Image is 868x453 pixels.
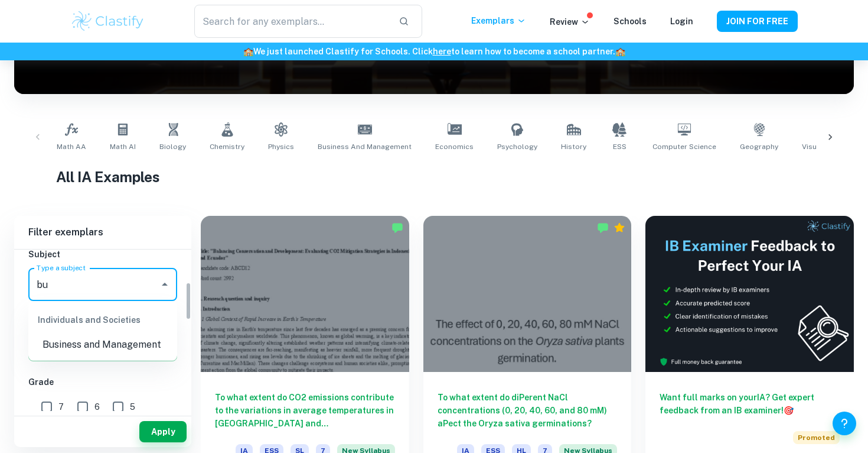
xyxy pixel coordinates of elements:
span: 🎯 [784,406,794,415]
button: Help and Feedback [833,412,856,435]
button: Close [156,276,173,293]
span: Chemistry [210,141,244,152]
span: Promoted [793,431,840,444]
span: Computer Science [652,141,716,152]
img: Clastify logo [70,9,145,33]
a: here [433,47,451,56]
span: Physics [268,141,294,152]
div: Individuals and Societies [28,306,177,334]
span: Math AA [57,141,86,152]
input: Search for any exemplars... [194,5,389,38]
p: Exemplars [471,14,526,27]
span: Geography [740,141,778,152]
span: ESS [613,141,626,152]
span: 🏫 [243,47,253,56]
div: Premium [614,222,625,234]
h6: Want full marks on your IA ? Get expert feedback from an IB examiner! [660,391,840,417]
a: Schools [614,17,647,26]
img: Marked [391,222,403,234]
span: 5 [130,400,135,413]
img: Thumbnail [645,216,854,372]
h6: To what extent do diPerent NaCl concentrations (0, 20, 40, 60, and 80 mM) aPect the Oryza sativa ... [438,391,618,430]
p: Review [550,15,590,28]
button: Apply [139,421,187,442]
h6: To what extent do CO2 emissions contribute to the variations in average temperatures in [GEOGRAPH... [215,391,395,430]
span: History [561,141,586,152]
span: Psychology [497,141,537,152]
li: Business and Management [28,334,177,355]
span: Economics [435,141,474,152]
h6: Subject [28,248,177,261]
h6: Grade [28,376,177,389]
span: 6 [94,400,100,413]
span: Math AI [110,141,136,152]
h1: All IA Examples [56,166,812,187]
img: Marked [597,222,609,234]
span: 7 [58,400,64,413]
span: Biology [159,141,186,152]
span: 🏫 [615,47,625,56]
span: Business and Management [318,141,412,152]
h6: Filter exemplars [14,216,191,249]
label: Type a subject [37,263,86,273]
h6: We just launched Clastify for Schools. Click to learn how to become a school partner. [2,45,866,58]
button: JOIN FOR FREE [717,11,798,32]
a: Login [670,17,693,26]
